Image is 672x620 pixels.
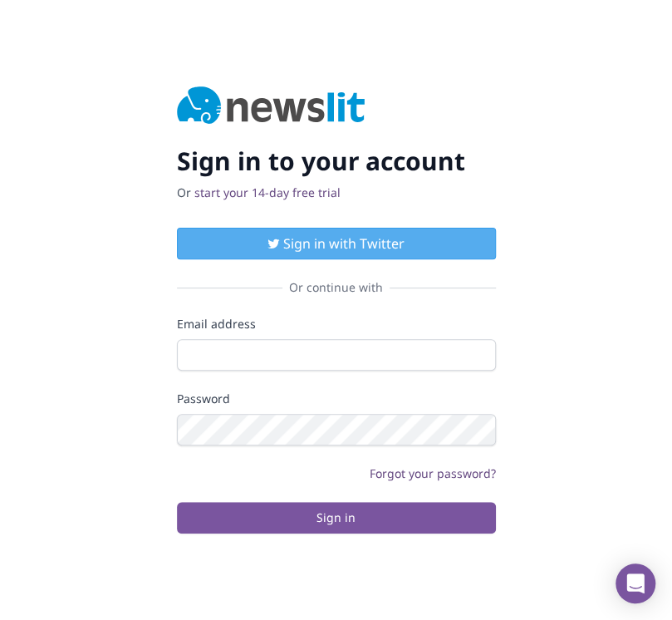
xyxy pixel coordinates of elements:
[177,86,365,126] img: Newslit
[177,391,496,407] label: Password
[177,316,496,332] label: Email address
[177,185,496,201] p: Or
[370,465,496,481] a: Forgot your password?
[194,185,341,200] a: start your 14-day free trial
[282,279,390,296] span: Or continue with
[177,228,496,259] button: Sign in with Twitter
[177,146,496,176] h2: Sign in to your account
[177,502,496,534] button: Sign in
[616,563,655,603] div: Open Intercom Messenger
